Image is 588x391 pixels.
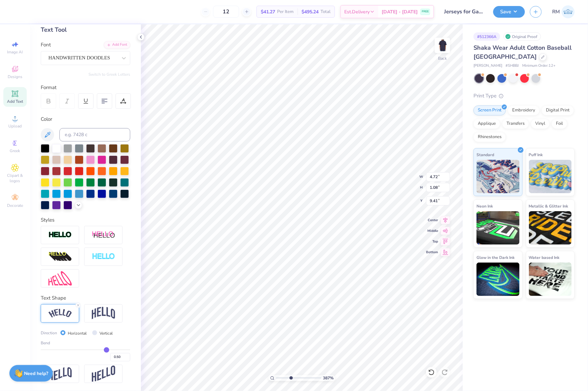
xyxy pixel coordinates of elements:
span: Est. Delivery [344,8,370,15]
span: Shaka Wear Adult Cotton Baseball [GEOGRAPHIC_DATA] [473,44,572,61]
img: Standard [476,160,520,193]
span: Puff Ink [529,151,543,158]
span: Water based Ink [529,254,560,261]
input: – – [213,6,239,18]
input: e.g. 7428 c [59,128,130,141]
img: Back [436,39,449,52]
span: Designs [8,74,22,79]
div: Transfers [502,119,529,129]
span: Top [426,239,438,244]
img: Puff Ink [529,160,572,193]
span: Per Item [277,8,293,15]
label: Font [41,41,51,49]
span: Clipart & logos [3,173,27,183]
input: Untitled Design [439,5,488,18]
div: Original Proof [504,32,541,41]
span: Standard [476,151,494,158]
div: Back [438,55,447,61]
span: FREE [422,9,429,14]
img: Arch [92,307,115,320]
span: # SHBBJ [506,63,519,69]
img: Shadow [92,231,115,239]
div: Embroidery [508,105,540,115]
div: Add Font [104,41,130,49]
span: Decorate [7,203,23,208]
span: Greek [10,148,20,153]
span: Minimum Order: 12 + [522,63,556,69]
button: Save [493,6,525,18]
div: Applique [473,119,500,129]
strong: Need help? [24,370,48,377]
label: Vertical [100,330,113,336]
span: Metallic & Glitter Ink [529,203,568,210]
img: Free Distort [48,271,72,286]
img: Arc [48,309,72,318]
div: Styles [41,216,130,224]
a: RM [552,5,575,18]
span: [PERSON_NAME] [473,63,502,69]
div: # 512366A [473,32,500,41]
span: $495.24 [302,8,319,15]
img: Metallic & Glitter Ink [529,211,572,245]
span: Bend [41,340,50,346]
div: Format [41,84,131,91]
span: Middle [426,229,438,233]
img: 3d Illusion [48,252,72,262]
span: Neon Ink [476,203,493,210]
label: Horizontal [68,330,87,336]
span: Glow in the Dark Ink [476,254,515,261]
span: $41.27 [261,8,275,15]
span: Total [321,8,331,15]
div: Color [41,115,130,123]
span: [DATE] - [DATE] [382,8,418,15]
span: Direction [41,330,57,336]
div: Text Shape [41,294,130,302]
div: Text Tool [41,25,130,34]
span: 387 % [323,375,334,381]
span: Upload [8,123,22,129]
img: Neon Ink [476,211,520,245]
span: RM [552,8,560,16]
img: Glow in the Dark Ink [476,263,520,296]
span: Bottom [426,250,438,255]
span: Center [426,218,438,223]
div: Rhinestones [473,132,506,142]
div: Foil [552,119,567,129]
button: Switch to Greek Letters [88,72,130,77]
img: Ronald Manipon [562,5,575,18]
div: Digital Print [542,105,574,115]
span: Add Text [7,99,23,104]
img: Stroke [48,231,72,239]
img: Water based Ink [529,263,572,296]
img: Flag [48,367,72,380]
img: Rise [92,366,115,382]
img: Negative Space [92,253,115,261]
div: Vinyl [531,119,550,129]
div: Print Type [473,92,575,100]
div: Screen Print [473,105,506,115]
span: Image AI [7,49,23,55]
